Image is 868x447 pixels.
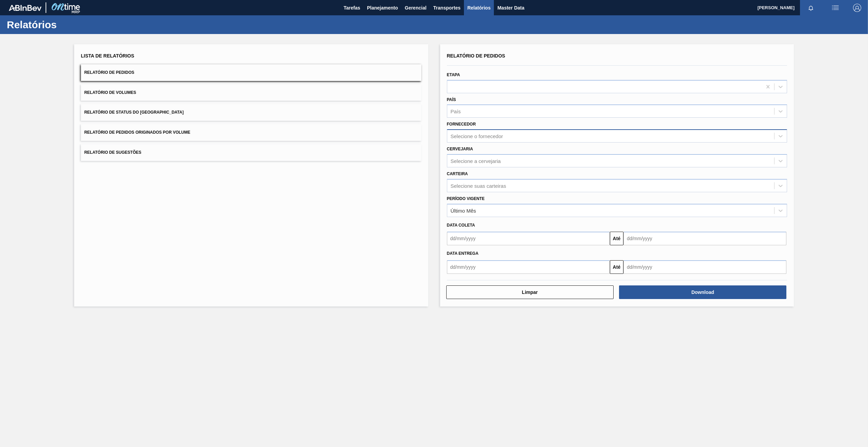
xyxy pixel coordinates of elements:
[467,4,490,12] span: Relatórios
[831,4,839,12] img: userActions
[84,150,141,155] span: Relatório de Sugestões
[447,260,610,274] input: dd/mm/yyyy
[800,3,822,13] button: Notificações
[610,232,623,245] button: Até
[610,260,623,274] button: Até
[446,285,614,299] button: Limpar
[497,4,524,12] span: Master Data
[9,5,41,11] img: TNhmsLtSVTkK8tSr43FrP2fwEKptu5GPRR3wAAAABJRU5ErkJggg==
[447,53,505,59] span: Relatório de Pedidos
[81,84,421,101] button: Relatório de Volumes
[619,285,786,299] button: Download
[447,147,473,151] label: Cervejaria
[84,70,134,75] span: Relatório de Pedidos
[81,124,421,141] button: Relatório de Pedidos Originados por Volume
[81,104,421,121] button: Relatório de Status do [GEOGRAPHIC_DATA]
[84,130,190,135] span: Relatório de Pedidos Originados por Volume
[84,110,184,115] span: Relatório de Status do [GEOGRAPHIC_DATA]
[623,260,786,274] input: dd/mm/yyyy
[451,158,501,164] div: Selecione a cervejaria
[344,4,360,12] span: Tarefas
[853,4,861,12] img: Logout
[84,90,136,95] span: Relatório de Volumes
[367,4,398,12] span: Planejamento
[447,97,456,102] label: País
[451,183,506,188] div: Selecione suas carteiras
[405,4,427,12] span: Gerencial
[447,122,476,127] label: Fornecedor
[447,223,475,228] span: Data coleta
[451,208,476,213] div: Último Mês
[451,133,503,139] div: Selecione o fornecedor
[81,53,134,59] span: Lista de Relatórios
[447,196,485,201] label: Período Vigente
[7,21,128,29] h1: Relatórios
[447,251,479,256] span: Data Entrega
[447,232,610,245] input: dd/mm/yyyy
[623,232,786,245] input: dd/mm/yyyy
[447,171,468,176] label: Carteira
[433,4,461,12] span: Transportes
[447,72,460,77] label: Etapa
[451,109,461,114] div: País
[81,144,421,161] button: Relatório de Sugestões
[81,64,421,81] button: Relatório de Pedidos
